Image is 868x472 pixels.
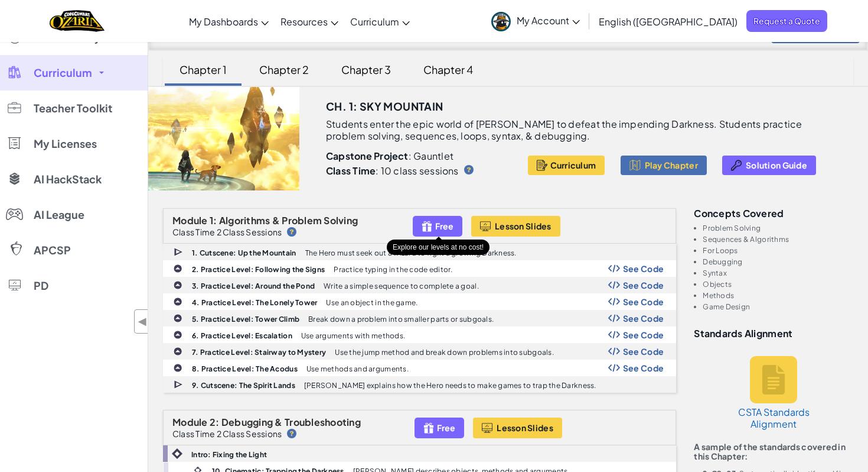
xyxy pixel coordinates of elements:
[473,418,562,438] button: Lesson Slides
[746,10,827,32] a: Request a Quote
[174,379,184,390] img: IconCutscene.svg
[623,330,664,340] span: See Code
[703,247,853,254] li: For Loops
[608,364,620,372] img: Show Code Logo
[326,164,376,177] b: Class Time
[422,219,432,233] img: IconFreeLevelv2.svg
[308,315,494,323] p: Break down a problem into smaller parts or subgoals.
[491,12,511,31] img: avatar
[172,416,208,428] span: Module
[301,332,405,340] p: Use arguments with methods.
[326,98,443,115] h3: Ch. 1: Sky Mountain
[287,429,296,438] img: IconHint.svg
[722,156,816,175] button: Solution Guide
[210,416,220,428] span: 2:
[192,248,296,257] b: 1. Cutscene: Up the Mountain
[608,347,620,355] img: Show Code Logo
[703,303,853,311] li: Game Design
[173,363,182,373] img: IconPracticeLevel.svg
[703,258,853,266] li: Debugging
[304,382,596,389] p: [PERSON_NAME] explains how the Hero needs to make games to trap the Darkness.
[34,174,102,185] span: AI HackStack
[485,2,586,40] a: My Account
[192,331,292,340] b: 6. Practice Level: Escalation
[173,313,182,323] img: IconPracticeLevel.svg
[645,160,698,170] span: Play Chapter
[163,260,676,277] a: 2. Practice Level: Following the Signs Practice typing in the code editor. Show Code Logo See Code
[335,348,554,356] p: Use the jump method and break down problems into subgoals.
[34,103,112,114] span: Teacher Toolkit
[471,216,560,237] button: Lesson Slides
[163,343,676,360] a: 7. Practice Level: Stairway to Mystery Use the jump method and break down problems into subgoals....
[173,280,182,290] img: IconPracticeLevel.svg
[550,160,596,170] span: Curriculum
[497,423,553,432] span: Lesson Slides
[599,15,738,28] span: English ([GEOGRAPHIC_DATA])
[621,156,707,175] button: Play Chapter
[608,281,620,289] img: Show Code Logo
[191,450,267,459] b: Intro: Fixing the Light
[593,5,743,37] a: English ([GEOGRAPHIC_DATA])
[344,5,416,37] a: Curriculum
[163,244,676,260] a: 1. Cutscene: Up the Mountain The Hero must seek out a wizard to fight a growing Darkness.
[163,360,676,376] a: 8. Practice Level: The Acodus Use methods and arguments. Show Code Logo See Code
[608,298,620,306] img: Show Code Logo
[247,56,321,83] div: Chapter 2
[306,365,409,373] p: Use methods and arguments.
[50,9,105,33] a: Ozaria by CodeCombat logo
[326,165,459,177] p: : 10 class sessions
[275,5,344,37] a: Resources
[34,32,121,43] span: Student Projects
[163,277,676,293] a: 3. Practice Level: Around the Pond Write a simple sequence to complete a goal. Show Code Logo See...
[435,221,453,231] span: Free
[172,429,282,438] p: Class Time 2 Class Sessions
[219,214,358,227] span: Algorithms & Problem Solving
[163,376,676,393] a: 9. Cutscene: The Spirit Lands [PERSON_NAME] explains how the Hero needs to make games to trap the...
[172,214,208,227] span: Module
[324,282,479,290] p: Write a simple sequence to complete a goal.
[174,247,184,258] img: IconCutscene.svg
[623,297,664,306] span: See Code
[287,227,296,237] img: IconHint.svg
[34,209,84,220] span: AI League
[623,313,664,323] span: See Code
[334,266,452,273] p: Practice typing in the code editor.
[694,208,853,218] h3: Concepts covered
[192,298,317,307] b: 4. Practice Level: The Lonely Tower
[168,56,239,83] div: Chapter 1
[623,264,664,273] span: See Code
[517,14,580,27] span: My Account
[703,280,853,288] li: Objects
[412,56,485,83] div: Chapter 4
[746,160,807,170] span: Solution Guide
[192,364,298,373] b: 8. Practice Level: The Acodus
[221,416,361,428] span: Debugging & Troubleshooting
[210,214,217,227] span: 1:
[183,5,275,37] a: My Dashboards
[192,315,299,324] b: 5. Practice Level: Tower Climb
[350,15,399,28] span: Curriculum
[173,347,182,356] img: IconPracticeLevel.svg
[172,448,182,459] img: IconIntro.svg
[163,326,676,343] a: 6. Practice Level: Escalation Use arguments with methods. Show Code Logo See Code
[280,15,328,28] span: Resources
[189,15,258,28] span: My Dashboards
[34,138,97,149] span: My Licenses
[694,442,853,461] p: A sample of the standards covered in this Chapter:
[192,282,315,290] b: 3. Practice Level: Around the Pond
[703,235,853,243] li: Sequences & Algorithms
[326,150,520,162] p: : Gauntlet
[495,221,552,231] span: Lesson Slides
[735,406,812,430] h5: CSTA Standards Alignment
[623,347,664,356] span: See Code
[703,292,853,299] li: Methods
[163,293,676,310] a: 4. Practice Level: The Lonely Tower Use an object in the game. Show Code Logo See Code
[423,421,434,435] img: IconFreeLevelv2.svg
[173,264,182,273] img: IconPracticeLevel.svg
[528,156,605,175] button: Curriculum
[623,280,664,290] span: See Code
